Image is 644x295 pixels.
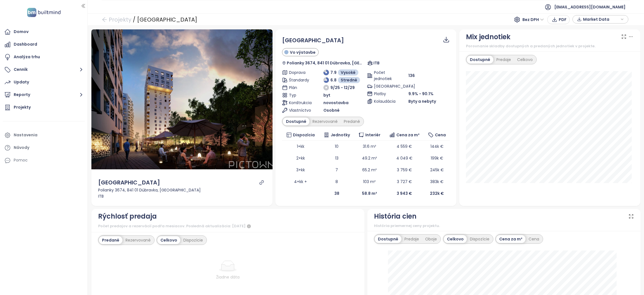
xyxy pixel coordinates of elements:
[114,274,342,280] div: Žiadne dáta
[341,118,363,125] div: Predané
[397,144,412,149] span: 4 559 €
[102,17,107,22] span: arrow-left
[283,118,309,125] div: Dostupné
[3,142,85,153] a: Návody
[289,100,310,106] span: Konštrukcia
[422,235,440,243] div: Oboje
[522,15,544,24] span: Bez DPH
[401,235,422,243] div: Predaje
[373,60,380,66] span: ITB
[287,60,364,66] span: Polianky 3674, 841 01 Dúbravka, [GEOGRAPHIC_DATA]
[323,107,340,113] span: Osobné
[3,155,85,166] div: Pomoc
[14,132,37,139] div: Nastavenia
[354,152,385,164] td: 49.2 m²
[309,118,341,125] div: Rezervované
[282,164,319,176] td: 3+kk
[14,104,31,111] div: Projekty
[430,191,444,196] b: 232k €
[365,132,380,138] span: Interiér
[396,155,413,161] span: 4 049 €
[319,152,354,164] td: 13
[559,17,567,23] span: PDF
[323,100,349,106] span: novostavba
[354,164,385,176] td: 65.2 m²
[282,152,319,164] td: 2+kk
[289,85,310,91] span: Plán
[408,83,411,89] span: -
[98,178,160,187] div: [GEOGRAPHIC_DATA]
[3,89,85,100] button: Reporty
[466,32,510,42] div: Mix jednotiek
[408,72,415,79] span: 136
[259,180,264,185] a: link
[289,69,310,76] span: Doprava
[341,77,357,83] span: Stredné
[290,49,316,55] span: Vo výstavbe
[3,77,85,88] a: Updaty
[319,176,354,188] td: 8
[525,235,542,243] div: Cena
[330,77,337,83] span: 6.8
[282,36,344,44] span: [GEOGRAPHIC_DATA]
[467,235,493,243] div: Dispozície
[554,0,626,14] span: [EMAIL_ADDRESS][DOMAIN_NAME]
[576,15,625,24] div: button
[496,235,525,243] div: Cena za m²
[14,144,29,151] div: Návody
[25,7,62,18] img: logo
[323,92,330,98] span: byt
[354,176,385,188] td: 103 m²
[3,39,85,50] a: Dashboard
[330,69,337,76] span: 7.9
[397,191,412,196] b: 3 943 €
[374,69,395,82] span: Počet jednotiek
[289,77,310,83] span: Štandardy
[430,144,444,149] span: 144k €
[98,193,266,199] div: ITB
[122,236,154,244] div: Rezervované
[99,236,122,244] div: Predané
[14,41,37,48] div: Dashboard
[514,56,536,64] div: Celkovo
[493,56,514,64] div: Predaje
[341,69,356,76] span: Vysoké
[374,98,395,104] span: Kolaudácia
[430,179,444,184] span: 383k €
[3,51,85,63] a: Analýza trhu
[467,56,493,64] div: Dostupné
[3,26,85,38] a: Domov
[14,28,29,35] div: Domov
[334,191,339,196] b: 38
[354,141,385,152] td: 31.6 m²
[374,91,395,97] span: Platby
[293,132,315,138] span: Dispozícia
[282,141,319,152] td: 1+kk
[435,132,446,138] span: Cena
[289,92,310,98] span: Typ
[3,64,85,75] button: Cenník
[362,191,377,196] b: 58.8 m²
[374,223,634,229] div: História priemernej ceny projektu.
[547,15,570,24] button: PDF
[133,15,136,25] div: /
[374,83,395,89] span: [GEOGRAPHIC_DATA]
[408,98,436,104] span: Byty a nebyty
[374,211,416,222] div: História cien
[319,141,354,152] td: 10
[98,211,157,222] div: Rýchlosť predaja
[180,236,206,244] div: Dispozície
[98,187,266,193] div: Polianky 3674, 841 01 Dúbravka, [GEOGRAPHIC_DATA]
[98,223,358,230] div: Počet predajov a rezervácií podľa mesiacov. Posledná aktualizácia: [DATE]
[331,132,350,138] span: Jednotky
[583,15,619,24] span: Market Data
[396,132,420,138] span: Cena za m²
[408,91,434,97] span: 9.9% - 90.1%
[375,235,401,243] div: Dostupné
[14,79,29,86] div: Updaty
[397,167,412,173] span: 3 759 €
[466,43,634,49] div: Porovnanie skladby dostupných a predaných jednotiek v projekte.
[3,130,85,141] a: Nastavenia
[3,102,85,113] a: Projekty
